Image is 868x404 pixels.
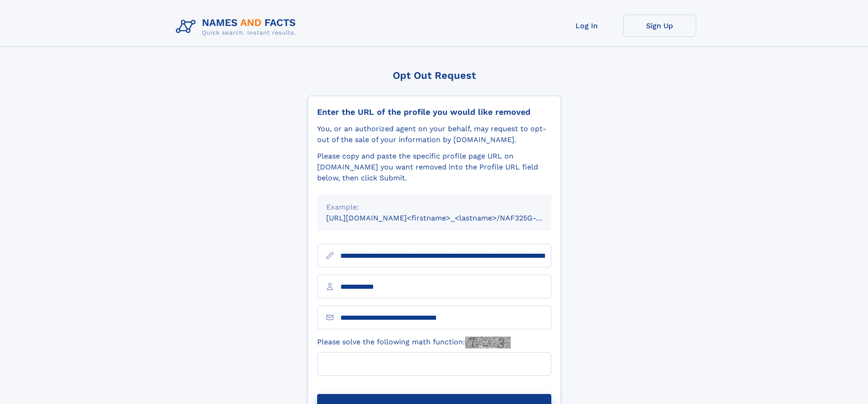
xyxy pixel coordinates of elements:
[317,123,551,145] div: You, or an authorized agent on your behalf, may request to opt-out of the sale of your informatio...
[326,214,569,222] small: [URL][DOMAIN_NAME]<firstname>_<lastname>/NAF325G-xxxxxxxx
[308,70,561,81] div: Opt Out Request
[623,15,696,37] a: Sign Up
[317,107,551,117] div: Enter the URL of the profile you would like removed
[550,15,623,37] a: Log In
[326,202,542,213] div: Example:
[172,15,303,39] img: Logo Names and Facts
[317,151,551,184] div: Please copy and paste the specific profile page URL on [DOMAIN_NAME] you want removed into the Pr...
[317,337,511,348] label: Please solve the following math function:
